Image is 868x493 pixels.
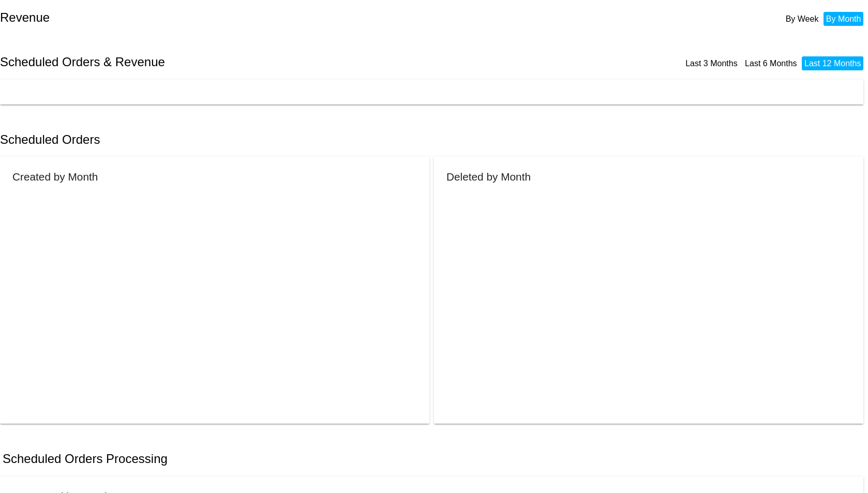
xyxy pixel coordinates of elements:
[824,12,864,26] li: By Month
[12,171,98,183] h2: Created by Month
[804,59,861,68] a: Last 12 Months
[745,59,797,68] a: Last 6 Months
[783,12,821,26] li: By Week
[446,171,531,183] h2: Deleted by Month
[685,59,738,68] a: Last 3 Months
[3,452,168,466] h2: Scheduled Orders Processing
